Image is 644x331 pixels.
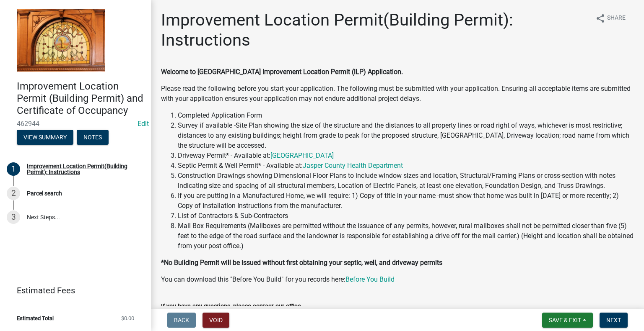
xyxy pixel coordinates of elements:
span: Next [606,317,621,323]
li: Driveway Permit* - Available at: [178,151,634,161]
li: List of Contractors & Sub-Contractors [178,211,634,221]
span: 462944 [17,120,134,128]
p: Please read the following before you start your application. The following must be submitted with... [161,84,634,104]
i: share [595,13,605,23]
button: Void [203,313,229,328]
a: [GEOGRAPHIC_DATA] [270,151,334,159]
div: 2 [7,187,20,200]
li: Survey if available -Site Plan showing the size of the structure and the distances to all propert... [178,121,634,151]
a: Jasper County Health Department [303,162,403,169]
wm-modal-confirm: Edit Application Number [138,120,149,128]
a: Edit [138,120,149,128]
button: Notes [77,130,109,145]
h4: Improvement Location Permit (Building Permit) and Certificate of Occupancy [17,80,144,116]
button: View Summary [17,130,73,145]
li: Septic Permit & Well Permit* - Available at: [178,161,634,171]
div: Parcel search [27,190,62,196]
img: Jasper County, Indiana [17,9,105,72]
div: Improvement Location Permit(Building Permit): Instructions [27,163,138,175]
span: Save & Exit [549,317,581,323]
span: Back [174,317,189,323]
button: Back [167,313,196,328]
li: Mail Box Requirements (Mailboxes are permitted without the issuance of any permits, however, rura... [178,221,634,251]
button: Next [600,313,628,328]
span: $0.00 [121,316,134,321]
span: Estimated Total [17,316,54,321]
a: Estimated Fees [7,282,138,299]
strong: Welcome to [GEOGRAPHIC_DATA] Improvement Location Permit (ILP) Application. [161,68,403,76]
wm-modal-confirm: Notes [77,135,109,141]
strong: *No Building Permit will be issued without first obtaining your septic, well, and driveway permits [161,259,442,267]
button: Save & Exit [542,313,593,328]
div: 3 [7,210,20,224]
p: You can download this "Before You Build" for you records here: [161,275,634,285]
li: Construction Drawings showing Dimensional Floor Plans to include window sizes and location, Struc... [178,171,634,191]
label: If you have any questions, please contact our office [161,304,301,310]
li: Completed Application Form [178,110,634,121]
span: Share [607,13,626,23]
a: Before You Build [345,275,395,283]
li: If you are putting in a Manufactured Home, we will require: 1) Copy of title in your name -must s... [178,191,634,211]
div: 1 [7,162,20,176]
h1: Improvement Location Permit(Building Permit): Instructions [161,10,589,50]
wm-modal-confirm: Summary [17,135,73,141]
button: shareShare [589,10,632,26]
